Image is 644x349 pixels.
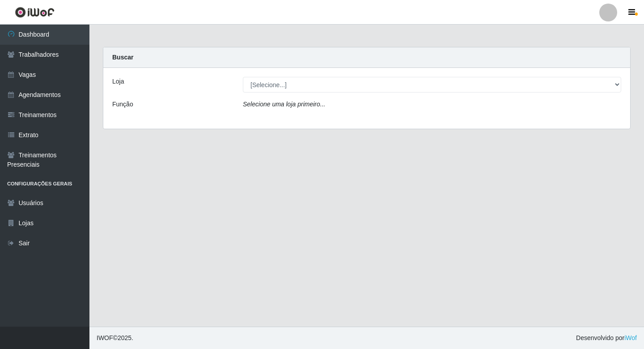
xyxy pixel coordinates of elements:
span: © 2025 . [97,333,133,343]
span: Desenvolvido por [576,333,637,343]
label: Função [112,100,133,109]
span: IWOF [97,334,113,341]
a: iWof [624,334,637,341]
label: Loja [112,77,124,86]
i: Selecione uma loja primeiro... [243,101,325,108]
img: CoreUI Logo [15,7,55,18]
strong: Buscar [112,54,133,61]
